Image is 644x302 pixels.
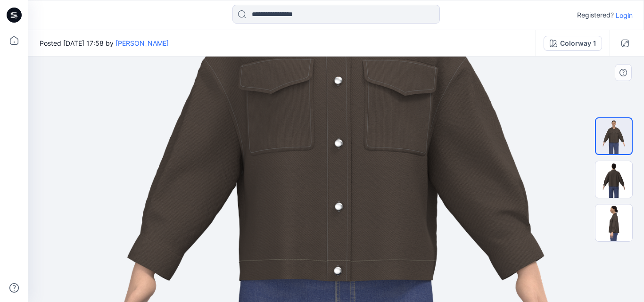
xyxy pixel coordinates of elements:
[577,9,614,21] p: Registered?
[116,39,169,47] a: [PERSON_NAME]
[596,118,632,154] img: FORNT N
[595,204,632,241] img: side n
[544,36,602,51] button: Colorway 1
[595,161,632,198] img: BACK N
[560,38,596,49] div: Colorway 1
[40,38,169,48] span: Posted [DATE] 17:58 by
[616,10,633,20] p: Login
